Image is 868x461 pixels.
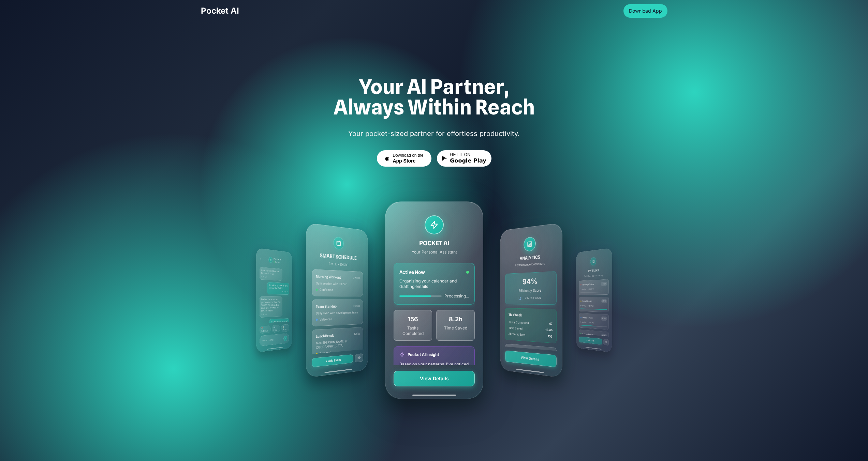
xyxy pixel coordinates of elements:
span: App Store [393,158,415,164]
span: GET IT ON [450,152,470,157]
p: Your pocket-sized partner for effortless productivity. [281,128,587,139]
span: Download on the [393,153,423,158]
button: GET IT ONGoogle Play [437,150,491,167]
span: Google Play [450,157,486,164]
h1: Your AI Partner, Always Within Reach [201,76,667,117]
button: Download App [623,4,667,18]
span: Pocket AI [201,5,239,16]
button: Download on theApp Store [377,150,431,167]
